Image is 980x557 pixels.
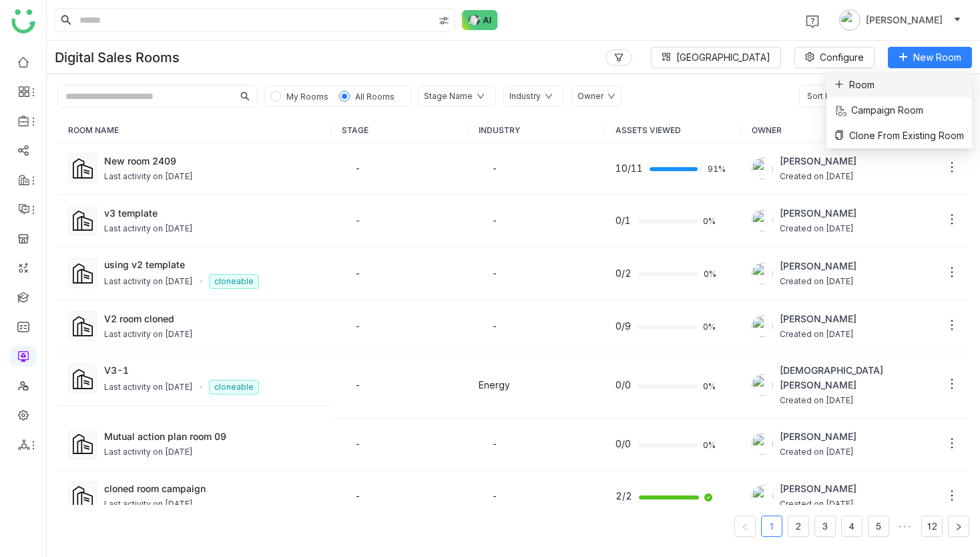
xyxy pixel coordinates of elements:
[651,47,781,68] button: [GEOGRAPHIC_DATA]
[468,118,605,142] th: INDUSTRY
[895,516,916,537] span: •••
[780,312,856,326] span: [PERSON_NAME]
[834,128,964,143] span: Clone From Existing Room
[780,328,856,341] span: Created on [DATE]
[355,438,360,449] span: -
[492,438,497,449] span: -
[57,118,331,142] th: ROOM NAME
[834,103,923,118] span: Campaign Room
[616,378,631,393] span: 0/0
[104,381,193,394] div: Last activity on [DATE]
[752,316,773,337] img: 684a9aedde261c4b36a3ced9
[814,516,836,537] li: 3
[355,267,360,279] span: -
[780,363,939,393] span: [DEMOGRAPHIC_DATA][PERSON_NAME]
[734,516,756,537] li: Previous Page
[104,429,320,443] div: Mutual action plan room 09
[788,516,809,537] li: 2
[676,50,770,65] span: [GEOGRAPHIC_DATA]
[752,433,773,455] img: 684a9aedde261c4b36a3ced9
[616,213,631,228] span: 0/1
[104,275,193,288] div: Last activity on [DATE]
[752,485,773,507] img: 684a9b22de261c4b36a3d00f
[104,206,320,220] div: v3 template
[104,171,193,183] div: Last activity on [DATE]
[492,162,497,174] span: -
[780,395,939,407] span: Created on [DATE]
[492,215,497,226] span: -
[752,210,773,231] img: 684a9aedde261c4b36a3ced9
[780,481,856,496] span: [PERSON_NAME]
[104,312,320,326] div: V2 room cloned
[834,104,848,118] img: campaign_link.svg
[780,275,856,288] span: Created on [DATE]
[703,323,719,331] span: 0%
[752,158,773,179] img: 684a9b22de261c4b36a3d00f
[616,161,643,176] span: 10/11
[355,320,360,332] span: -
[834,78,875,92] span: Room
[424,90,473,103] div: Stage Name
[780,171,856,183] span: Created on [DATE]
[492,267,497,279] span: -
[703,382,719,391] span: 0%
[780,446,856,459] span: Created on [DATE]
[355,162,360,174] span: -
[616,319,631,334] span: 0/9
[752,263,773,284] img: 684a9aedde261c4b36a3ced9
[788,516,808,536] a: 2
[741,118,969,142] th: OWNER
[355,490,360,502] span: -
[492,320,497,332] span: -
[355,215,360,226] span: -
[780,429,856,444] span: [PERSON_NAME]
[704,270,720,278] span: 0%
[286,92,328,102] span: My Rooms
[462,10,498,30] img: ask-buddy-normal.svg
[104,446,193,459] div: Last activity on [DATE]
[780,154,856,169] span: [PERSON_NAME]
[605,118,742,142] th: ASSETS VIEWED
[752,374,773,396] img: 684a9b06de261c4b36a3cf65
[820,50,864,65] span: Configure
[104,257,320,271] div: using v2 template
[806,15,819,28] img: help.svg
[703,217,719,225] span: 0%
[895,516,916,537] li: Next 5 Pages
[492,490,497,502] span: -
[922,516,942,536] a: 12
[708,165,724,173] span: 91%
[780,206,856,221] span: [PERSON_NAME]
[104,328,193,341] div: Last activity on [DATE]
[780,223,856,235] span: Created on [DATE]
[921,516,943,537] li: 12
[104,363,320,377] div: V3-1
[209,380,259,395] nz-tag: cloneable
[841,516,863,537] li: 4
[104,154,320,168] div: New room 2409
[794,47,875,68] button: Configure
[11,9,35,33] img: logo
[355,379,360,391] span: -
[104,223,193,235] div: Last activity on [DATE]
[509,90,541,103] div: Industry
[331,118,468,142] th: STAGE
[209,274,259,289] nz-tag: cloneable
[355,92,395,102] span: All Rooms
[815,516,835,536] a: 3
[948,516,969,537] button: Next Page
[55,49,180,66] div: Digital Sales Rooms
[577,90,603,103] div: Owner
[800,86,844,107] span: Sort by:
[869,516,889,536] a: 5
[868,516,889,537] li: 5
[439,15,449,26] img: search-type.svg
[703,441,719,449] span: 0%
[780,259,856,273] span: [PERSON_NAME]
[761,516,782,537] li: 1
[616,437,631,451] span: 0/0
[842,516,862,536] a: 4
[836,9,964,31] button: [PERSON_NAME]
[888,47,972,68] button: New Room
[104,498,193,511] div: Last activity on [DATE]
